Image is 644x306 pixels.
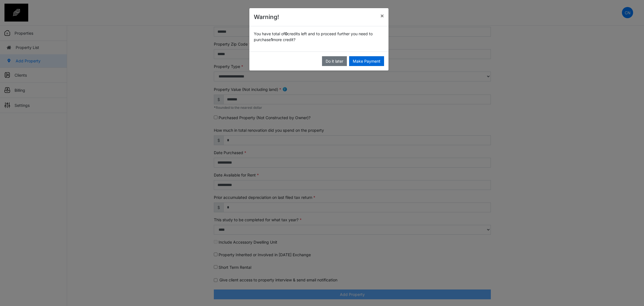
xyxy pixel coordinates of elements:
span: 0 [285,31,287,36]
span: × [380,12,384,19]
button: Do it later [322,56,347,66]
button: Make Payment [349,56,384,66]
button: Close [376,8,389,23]
p: You have total of credits left and to proceed further you need to purchase more credit? [254,31,384,43]
span: 1 [271,37,273,42]
h4: Warning! [254,13,279,22]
